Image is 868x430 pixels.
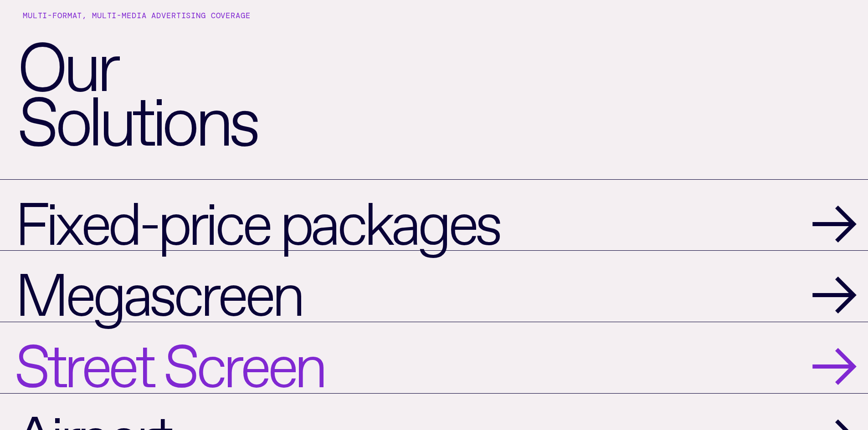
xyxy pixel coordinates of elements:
span: Fixed-price packages [15,187,499,243]
span: → [811,329,853,386]
span: → [811,187,853,243]
span: Megascreen [15,258,302,314]
span: Street Screen [15,329,324,386]
span: → [811,258,853,314]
